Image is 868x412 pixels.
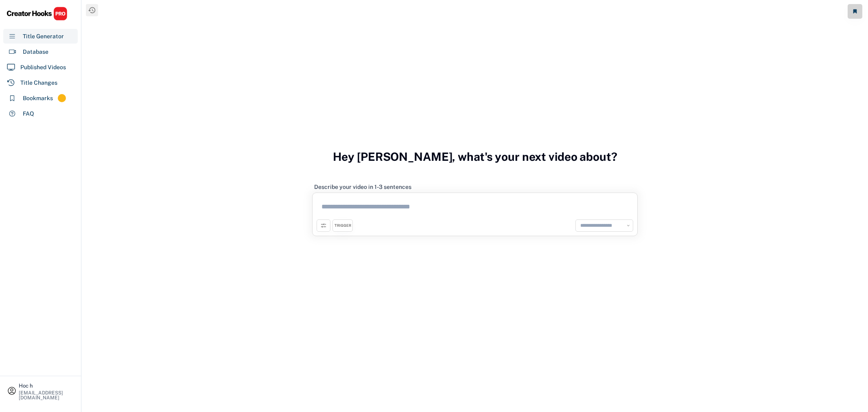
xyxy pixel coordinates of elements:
div: Hoc h [19,383,74,388]
div: Title Generator [23,32,64,41]
div: FAQ [23,110,34,118]
div: Published Videos [20,63,66,72]
img: CHPRO%20Logo.svg [7,7,68,21]
div: Title Changes [20,79,57,87]
div: [EMAIL_ADDRESS][DOMAIN_NAME] [19,390,74,400]
div: Describe your video in 1-3 sentences [314,183,411,191]
div: Database [23,48,48,56]
div: TRIGGER [335,223,351,228]
div: Bookmarks [23,94,53,103]
h3: Hey [PERSON_NAME], what's your next video about? [333,141,617,172]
